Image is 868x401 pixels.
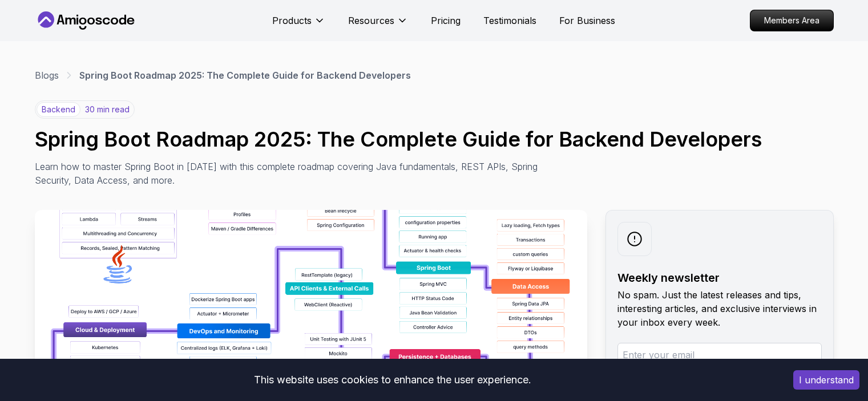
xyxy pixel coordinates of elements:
a: Blogs [35,68,59,82]
p: Members Area [750,10,833,31]
h2: Weekly newsletter [617,270,822,286]
h1: Spring Boot Roadmap 2025: The Complete Guide for Backend Developers [35,128,834,151]
p: Products [272,14,312,27]
button: Products [272,14,325,37]
p: Spring Boot Roadmap 2025: The Complete Guide for Backend Developers [79,68,411,82]
input: Enter your email [617,343,822,367]
button: Accept cookies [793,370,859,390]
p: No spam. Just the latest releases and tips, interesting articles, and exclusive interviews in you... [617,288,822,329]
p: backend [37,102,80,117]
a: Testimonials [483,14,536,27]
div: This website uses cookies to enhance the user experience. [9,367,776,392]
a: For Business [559,14,615,27]
a: Members Area [750,10,834,31]
p: 30 min read [85,104,130,115]
p: Learn how to master Spring Boot in [DATE] with this complete roadmap covering Java fundamentals, ... [35,160,546,187]
p: Resources [348,14,394,27]
a: Pricing [431,14,461,27]
button: Resources [348,14,408,37]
